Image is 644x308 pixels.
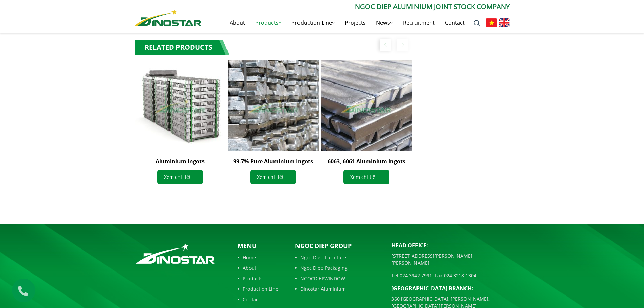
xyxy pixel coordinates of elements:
[295,254,381,261] a: Ngoc Diep Furniture
[135,40,229,55] div: Related Products
[238,285,278,292] a: Production Line
[391,272,510,279] p: Tel: - Fax:
[486,18,497,27] img: Tiếng Việt
[238,264,278,271] a: About
[135,241,216,265] img: logo_footer
[371,12,398,33] a: News
[440,12,470,33] a: Contact
[400,272,432,279] a: 024 3942 7991
[233,158,313,165] a: 99.7% Pure Aluminium Ingots
[157,170,203,184] a: Xem chi tiết
[444,272,476,279] a: 024 3218 1304
[295,264,381,271] a: Ngoc Diep Packaging
[391,252,510,266] p: [STREET_ADDRESS][PERSON_NAME][PERSON_NAME]
[474,20,480,27] img: search
[499,18,510,27] img: English
[228,60,319,191] div: 2 / 3
[156,158,205,165] a: Aluminium Ingots
[295,275,381,282] a: NGOCDIEPWINDOW
[238,254,278,261] a: Home
[295,285,381,292] a: Dinostar Aluminium
[340,12,371,33] a: Projects
[135,9,201,26] img: Nhôm Dinostar
[391,284,510,292] p: [GEOGRAPHIC_DATA] BRANCH:
[391,241,510,250] p: Head Office:
[135,60,226,152] img: Aluminium Ingots
[398,12,440,33] a: Recruitment
[321,60,412,152] img: 6063, 6061 Aluminium Ingots
[250,170,296,184] a: Xem chi tiết
[135,60,226,191] div: 1 / 3
[295,241,381,251] p: Ngoc Diep Group
[286,12,340,33] a: Production Line
[201,2,510,12] p: Ngoc Diep Aluminium Joint Stock Company
[250,12,286,33] a: Products
[224,12,250,33] a: About
[343,170,389,184] a: Xem chi tiết
[321,60,412,191] div: 3 / 3
[238,241,278,251] p: Menu
[238,296,278,303] a: Contact
[238,275,278,282] a: Products
[328,158,405,165] a: 6063, 6061 Aluminium Ingots
[228,60,319,152] img: 99.7% Pure Aluminium Ingots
